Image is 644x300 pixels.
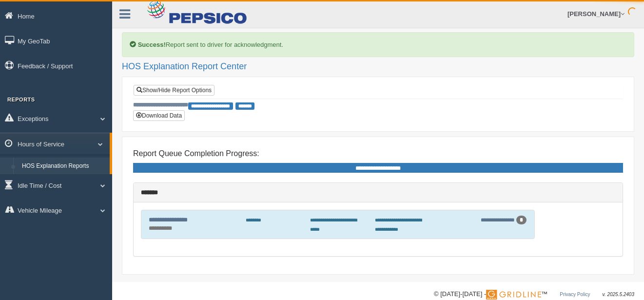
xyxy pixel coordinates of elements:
[133,110,185,121] button: Download Data
[122,62,634,72] h2: HOS Explanation Report Center
[603,292,634,297] span: v. 2025.5.2403
[133,149,623,158] h4: Report Queue Completion Progress:
[434,289,634,300] div: © [DATE]-[DATE] - ™
[486,290,541,300] img: Gridline
[122,32,634,57] div: Report sent to driver for acknowledgment.
[18,158,110,175] a: HOS Explanation Reports
[138,41,166,48] b: Success!
[134,85,215,96] a: Show/Hide Report Options
[560,292,590,297] a: Privacy Policy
